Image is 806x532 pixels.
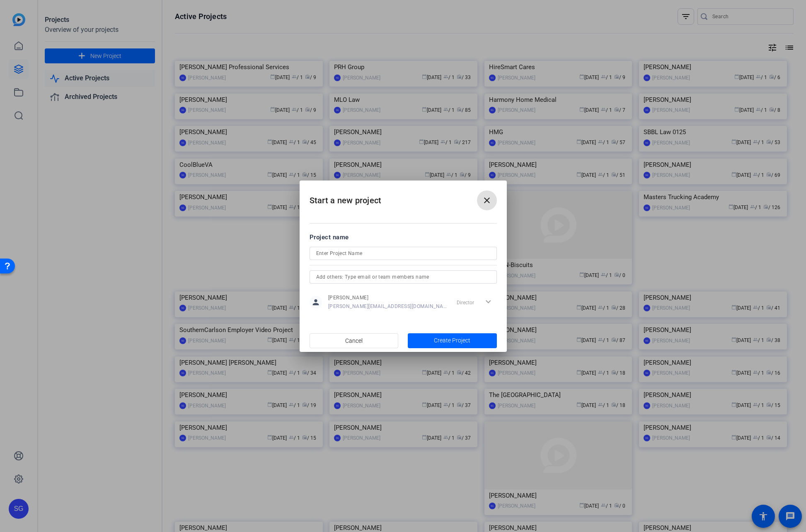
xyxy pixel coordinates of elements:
span: Cancel [345,333,363,349]
h2: Start a new project [300,181,507,214]
div: Project name [310,233,497,242]
span: Create Project [434,336,470,345]
mat-icon: close [482,195,492,205]
mat-icon: person [310,296,322,308]
span: [PERSON_NAME] [328,294,447,301]
input: Add others: Type email or team members name [316,272,490,282]
input: Enter Project Name [316,248,490,258]
button: Create Project [408,333,497,348]
button: Cancel [310,333,399,348]
span: [PERSON_NAME][EMAIL_ADDRESS][DOMAIN_NAME] [328,303,447,310]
